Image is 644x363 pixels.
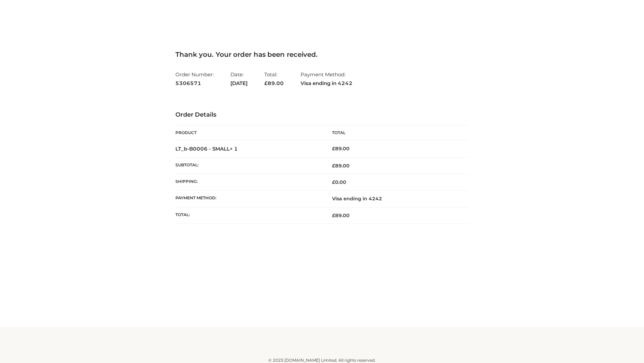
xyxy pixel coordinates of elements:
span: 89.00 [332,212,350,218]
td: Visa ending in 4242 [322,191,469,207]
bdi: 89.00 [332,146,350,152]
span: 89.00 [332,163,350,169]
li: Payment Method: [301,69,353,89]
span: £ [332,179,335,185]
th: Subtotal: [175,157,322,174]
strong: × 1 [230,146,238,152]
strong: 5306571 [175,79,214,88]
bdi: 0.00 [332,179,346,185]
strong: Visa ending in 4242 [301,79,353,88]
h3: Thank you. Your order has been received. [175,50,469,58]
th: Total [322,125,469,140]
span: £ [332,146,335,152]
span: £ [264,80,268,86]
strong: [DATE] [230,79,248,88]
li: Date: [230,69,248,89]
span: £ [332,212,335,218]
h3: Order Details [175,111,469,119]
span: £ [332,163,335,169]
th: Product [175,125,322,140]
th: Total: [175,207,322,224]
th: Payment method: [175,191,322,207]
span: 89.00 [264,80,284,86]
strong: LT_b-B0006 - SMALL [175,146,238,152]
th: Shipping: [175,174,322,191]
li: Total: [264,69,284,89]
li: Order Number: [175,69,214,89]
